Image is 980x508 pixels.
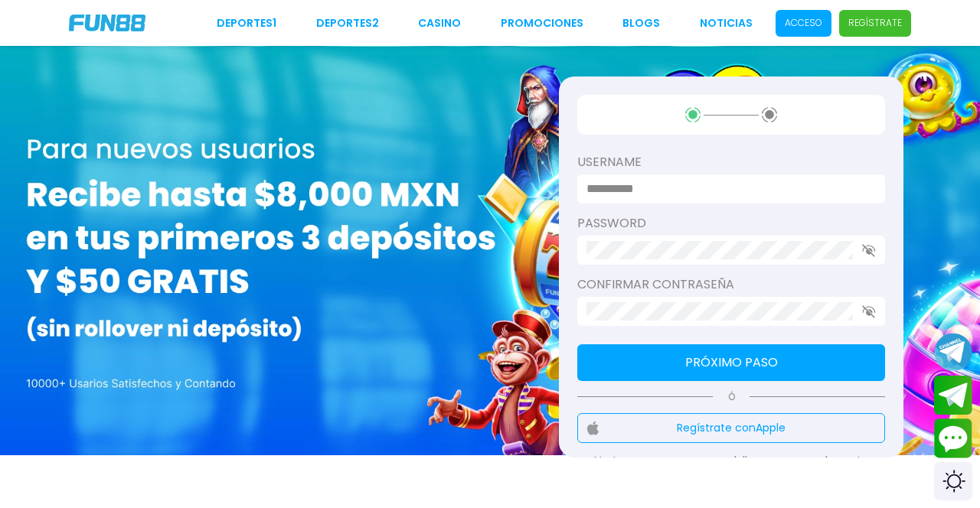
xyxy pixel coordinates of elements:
a: NOTICIAS [700,15,753,31]
a: BLOGS [622,15,660,31]
button: Regístrate conApple [577,413,885,443]
p: Regístrate [848,16,902,30]
a: Deportes1 [217,15,276,31]
p: Ó [577,390,885,404]
a: Promociones [501,15,583,31]
a: CASINO [418,15,461,31]
button: Join telegram channel [934,332,972,372]
label: Confirmar contraseña [577,275,885,294]
button: Contact customer service [934,418,972,458]
button: Próximo paso [577,344,885,381]
a: Deportes2 [316,15,379,31]
p: Acceso [785,16,822,30]
div: Switch theme [934,462,972,500]
label: username [577,153,885,171]
button: Join telegram [934,376,972,415]
label: password [577,214,885,233]
p: No te preocupes, no publicaremos nada en tu nombre, esto solo facilitará el proceso de registro. [577,452,885,489]
img: Company Logo [69,15,145,31]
